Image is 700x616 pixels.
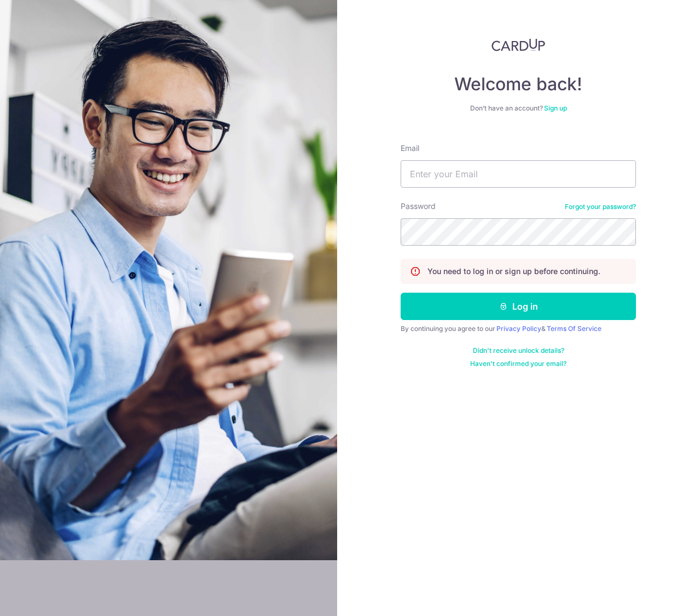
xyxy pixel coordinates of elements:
[401,104,636,113] div: Don’t have an account?
[470,359,566,368] a: Haven't confirmed your email?
[401,201,436,212] label: Password
[427,266,600,277] p: You need to log in or sign up before continuing.
[401,73,636,95] h4: Welcome back!
[401,143,419,154] label: Email
[473,346,564,355] a: Didn't receive unlock details?
[401,293,636,320] button: Log in
[565,202,636,211] a: Forgot your password?
[401,324,636,333] div: By continuing you agree to our &
[547,324,601,333] a: Terms Of Service
[544,104,567,112] a: Sign up
[401,160,636,188] input: Enter your Email
[491,38,545,51] img: CardUp Logo
[496,324,541,333] a: Privacy Policy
